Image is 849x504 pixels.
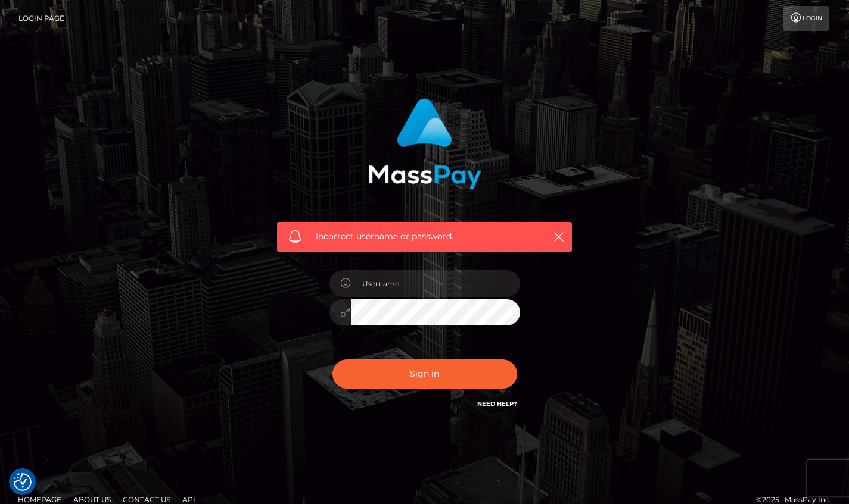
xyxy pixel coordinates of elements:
img: MassPay Login [368,98,481,189]
a: Login Page [18,6,64,31]
input: Username... [351,270,520,297]
button: Sign in [332,359,517,389]
span: Incorrect username or password. [316,230,533,243]
button: Consent Preferences [14,473,32,491]
a: Need Help? [477,400,517,408]
img: Revisit consent button [14,473,32,491]
a: Login [783,6,829,31]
